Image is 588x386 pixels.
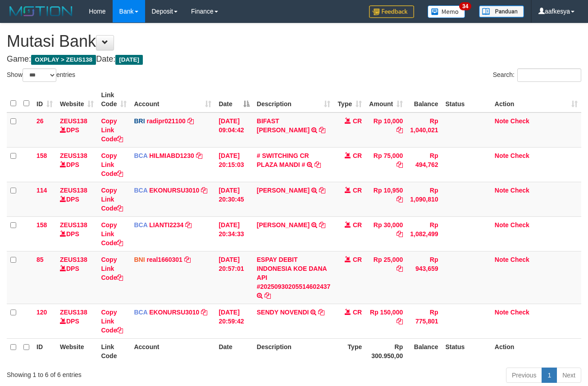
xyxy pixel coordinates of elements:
[495,117,509,125] a: Note
[201,187,207,194] a: Copy EKONURSU3010 to clipboard
[334,87,365,112] th: Type: activate to sort column ascending
[201,309,207,316] a: Copy EKONURSU3010 to clipboard
[353,256,362,263] span: CR
[60,256,87,263] a: ZEUS138
[511,221,529,229] a: Check
[23,68,56,82] select: Showentries
[479,5,524,18] img: panduan.png
[257,309,309,316] a: SENDY NOVENDI
[495,309,509,316] a: Note
[196,152,202,159] a: Copy HILMIABD1230 to clipboard
[257,117,310,134] a: BIFAST [PERSON_NAME]
[97,338,130,364] th: Link Code
[397,230,403,238] a: Copy Rp 30,000 to clipboard
[318,309,324,316] a: Copy SENDY NOVENDI to clipboard
[406,112,442,148] td: Rp 1,040,021
[36,221,47,229] span: 158
[215,338,253,364] th: Date
[149,309,199,316] a: EKONURSU3010
[215,112,253,148] td: [DATE] 09:04:42
[495,152,509,159] a: Note
[353,221,362,229] span: CR
[7,4,75,18] img: MOTION_logo.png
[134,187,147,194] span: BCA
[353,152,362,159] span: CR
[215,87,253,112] th: Date: activate to sort column descending
[319,221,325,229] a: Copy ABDUR ROHMAN to clipboard
[185,221,191,229] a: Copy LIANTI2234 to clipboard
[101,256,123,281] a: Copy Link Code
[365,304,406,338] td: Rp 150,000
[56,338,97,364] th: Website
[60,221,87,229] a: ZEUS138
[36,187,47,194] span: 114
[264,292,271,299] a: Copy ESPAY DEBIT INDONESIA KOE DANA API #20250930205514602437 to clipboard
[60,187,87,194] a: ZEUS138
[406,251,442,304] td: Rp 943,659
[101,187,123,212] a: Copy Link Code
[33,87,56,112] th: ID: activate to sort column ascending
[56,251,97,304] td: DPS
[56,216,97,251] td: DPS
[134,256,145,263] span: BNI
[257,187,310,194] a: [PERSON_NAME]
[365,182,406,216] td: Rp 10,950
[60,117,87,125] a: ZEUS138
[365,338,406,364] th: Rp 300.950,00
[511,309,529,316] a: Check
[511,187,529,194] a: Check
[215,182,253,216] td: [DATE] 20:30:45
[101,309,123,334] a: Copy Link Code
[101,221,123,247] a: Copy Link Code
[7,55,581,64] h4: Game: Date:
[406,87,442,112] th: Balance
[253,338,334,364] th: Description
[215,304,253,338] td: [DATE] 20:59:42
[101,152,123,177] a: Copy Link Code
[397,161,403,168] a: Copy Rp 75,000 to clipboard
[511,256,529,263] a: Check
[542,368,557,383] a: 1
[215,216,253,251] td: [DATE] 20:34:33
[495,221,509,229] a: Note
[506,368,542,383] a: Previous
[36,117,44,125] span: 26
[495,256,509,263] a: Note
[365,216,406,251] td: Rp 30,000
[511,117,529,125] a: Check
[33,338,56,364] th: ID
[60,152,87,159] a: ZEUS138
[7,367,238,379] div: Showing 1 to 6 of 6 entries
[187,117,194,125] a: Copy radipr021100 to clipboard
[491,338,581,364] th: Action
[253,87,334,112] th: Description: activate to sort column ascending
[334,338,365,364] th: Type
[365,112,406,148] td: Rp 10,000
[36,256,44,263] span: 85
[491,87,581,112] th: Action: activate to sort column ascending
[406,304,442,338] td: Rp 775,801
[315,161,321,168] a: Copy # SWITCHING CR PLAZA MANDI # to clipboard
[406,338,442,364] th: Balance
[495,187,509,194] a: Note
[365,87,406,112] th: Amount: activate to sort column ascending
[134,221,147,229] span: BCA
[7,68,75,82] label: Show entries
[149,221,183,229] a: LIANTI2234
[365,147,406,182] td: Rp 75,000
[397,265,403,272] a: Copy Rp 25,000 to clipboard
[149,187,199,194] a: EKONURSU3010
[511,152,529,159] a: Check
[56,87,97,112] th: Website: activate to sort column ascending
[397,196,403,203] a: Copy Rp 10,950 to clipboard
[56,147,97,182] td: DPS
[493,68,581,82] label: Search:
[257,152,309,168] a: # SWITCHING CR PLAZA MANDI #
[257,256,331,290] a: ESPAY DEBIT INDONESIA KOE DANA API #20250930205514602437
[134,309,147,316] span: BCA
[397,318,403,325] a: Copy Rp 150,000 to clipboard
[134,152,147,159] span: BCA
[556,368,581,383] a: Next
[56,182,97,216] td: DPS
[428,5,465,18] img: Button%20Memo.svg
